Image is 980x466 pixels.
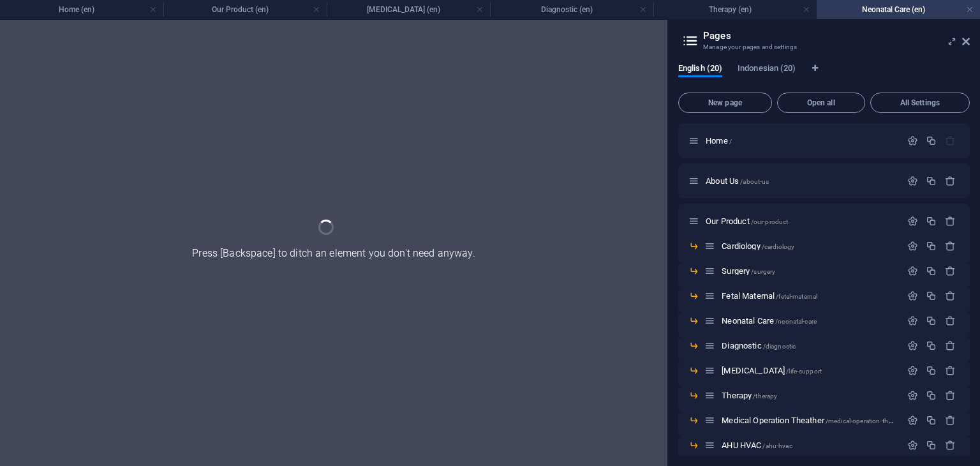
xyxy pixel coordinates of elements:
div: Surgery/surgery [718,267,901,275]
h4: Diagnostic (en) [490,3,653,17]
div: AHU HVAC/ahu-hvac [718,441,901,449]
div: Duplicate [926,176,937,186]
div: Remove [945,216,956,227]
span: /fetal-maternal [776,293,817,300]
div: Duplicate [926,440,937,451]
button: All Settings [870,93,970,113]
div: Therapy/therapy [718,391,901,400]
div: Remove [945,241,956,252]
div: Duplicate [926,241,937,252]
div: Duplicate [926,340,937,351]
div: Remove [945,440,956,451]
div: Settings [907,176,918,186]
div: Settings [907,290,918,301]
span: Indonesian (20) [738,61,796,79]
span: Click to open page [706,216,788,226]
div: Language Tabs [678,63,970,87]
div: The startpage cannot be deleted [945,135,956,146]
div: About Us/about-us [702,177,901,185]
span: /diagnostic [763,343,796,350]
div: Settings [907,340,918,351]
span: /our-product [751,218,789,225]
div: Diagnostic/diagnostic [718,342,901,350]
div: Settings [907,365,918,376]
div: Fetal Maternal/fetal-maternal [718,292,901,300]
h2: Pages [703,30,970,41]
div: Settings [907,216,918,227]
span: English (20) [678,61,722,79]
div: Remove [945,365,956,376]
div: Settings [907,266,918,276]
span: Click to open page [722,316,817,326]
div: Remove [945,290,956,301]
div: Duplicate [926,390,937,401]
div: Cardiology/cardiology [718,242,901,250]
div: Neonatal Care/neonatal-care [718,317,901,325]
h4: Therapy (en) [653,3,817,17]
div: Duplicate [926,216,937,227]
div: Duplicate [926,365,937,376]
button: Open all [777,93,865,113]
span: Click to open page [722,366,822,375]
span: Click to open page [706,136,732,146]
div: Remove [945,415,956,426]
span: /therapy [753,393,777,400]
div: Remove [945,340,956,351]
span: Open all [783,99,859,107]
div: Remove [945,390,956,401]
div: Medical Operation Theather/medical-operation-theather [718,416,901,425]
div: Duplicate [926,290,937,301]
div: Settings [907,415,918,426]
span: Click to open page [722,391,777,400]
span: /life-support [786,368,822,375]
span: /surgery [751,268,775,275]
span: /neonatal-care [775,318,817,325]
span: Click to open page [722,291,817,301]
span: Click to open page [722,241,794,251]
div: Settings [907,390,918,401]
span: Click to open page [722,440,792,450]
div: Settings [907,241,918,252]
div: Duplicate [926,266,937,276]
div: Our Product/our-product [702,217,901,225]
span: New page [684,99,766,107]
div: [MEDICAL_DATA]/life-support [718,366,901,375]
span: /about-us [740,178,769,185]
button: New page [678,93,772,113]
span: Click to open page [722,341,796,350]
div: Duplicate [926,135,937,146]
h3: Manage your pages and settings [703,41,944,53]
div: Remove [945,315,956,326]
span: Click to open page [722,266,775,276]
span: /medical-operation-theather [826,417,906,425]
h4: [MEDICAL_DATA] (en) [327,3,490,17]
h4: Our Product (en) [163,3,327,17]
div: Home/ [702,137,901,145]
div: Settings [907,135,918,146]
div: Remove [945,176,956,186]
span: /ahu-hvac [762,442,792,449]
span: Click to open page [722,416,905,425]
span: / [729,138,732,145]
div: Settings [907,440,918,451]
span: All Settings [876,99,964,107]
div: Duplicate [926,415,937,426]
span: /cardiology [762,243,795,250]
h4: Neonatal Care (en) [817,3,980,17]
div: Settings [907,315,918,326]
div: Duplicate [926,315,937,326]
span: Click to open page [706,176,769,186]
div: Remove [945,266,956,276]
